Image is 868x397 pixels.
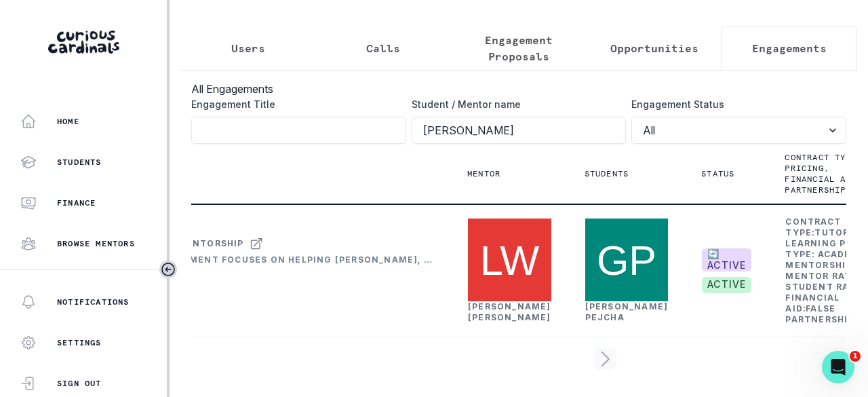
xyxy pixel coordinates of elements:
[468,301,551,322] a: [PERSON_NAME] [PERSON_NAME]
[57,116,79,127] p: Home
[702,248,751,271] span: 🔄 ACTIVE
[57,197,96,208] p: Finance
[752,40,827,56] p: Engagements
[701,168,734,179] p: Status
[191,81,846,97] h3: All Engagements
[806,303,835,314] b: false
[412,97,618,111] label: Student / Mentor name
[850,351,861,362] span: 1
[462,32,575,64] p: Engagement Proposals
[467,168,500,179] p: Mentor
[702,277,751,293] span: active
[366,40,400,56] p: Calls
[57,157,102,168] p: Students
[191,97,398,111] label: Engagement Title
[159,261,177,278] button: Toggle sidebar
[822,351,854,383] iframe: Intercom live chat
[585,301,669,322] a: [PERSON_NAME] Pejcha
[231,40,265,56] p: Users
[57,337,102,348] p: Settings
[48,31,119,54] img: Curious Cardinals Logo
[585,168,629,179] p: Students
[631,97,838,111] label: Engagement Status
[595,348,616,370] svg: page right
[57,378,102,389] p: Sign Out
[610,40,698,56] p: Opportunities
[814,227,868,238] b: tutoring
[57,238,135,249] p: Browse Mentors
[57,297,130,307] p: Notifications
